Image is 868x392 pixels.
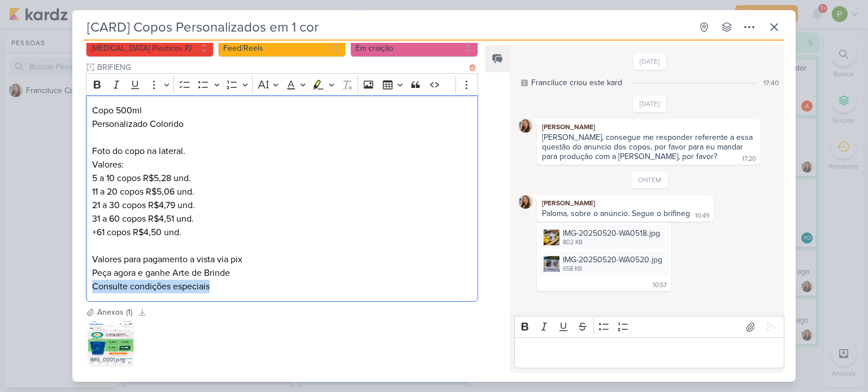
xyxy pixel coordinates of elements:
div: Editor editing area: main [514,337,784,368]
div: IMG-20250520-WA0520.jpg [539,252,669,276]
p: 21 a 30 copos R$4,79 und. 31 a 60 copos R$4,51 und. [92,199,472,226]
div: [PERSON_NAME], consegue me responder referente a essa questão do anuncio dos copos, por favor par... [542,133,755,161]
div: Editor toolbar [514,316,784,338]
img: MPqz3L4oCirXAFaPjxYAlgbP1De7z9j2AxJBT996.png [88,320,133,365]
div: IMG-20250520-WA0518.jpg [563,227,660,239]
div: 658 KB [563,265,662,274]
input: Texto sem título [95,61,467,73]
div: Editor editing area: main [86,95,478,302]
img: Franciluce Carvalho [519,195,532,209]
p: Copo 500ml Personalizado Colorido Foto do copo na lateral. Valores: [92,104,472,171]
div: IMG-20250520-WA0518.jpg [539,225,669,249]
div: 10:57 [653,281,667,290]
div: 802 KB [563,238,660,247]
div: Franciluce criou este kard [531,77,622,89]
button: [MEDICAL_DATA] Plasticos PJ [86,39,214,57]
p: 5 a 10 copos R$5,28 und. [92,171,472,185]
img: XtziqkG6e9AAsYL247WNkBCo7sDwtRUTiyvYiU5N.jpg [544,230,559,245]
div: [PERSON_NAME] [539,197,711,209]
div: 17:20 [742,155,756,164]
button: Feed/Reels [218,39,346,57]
img: uKd19VFTndd8f6IKcxvIIzWAZ6EiUVsR5gBN3yjA.jpg [544,256,559,272]
input: Kard Sem Título [84,17,692,37]
div: IMG_0001.png [88,354,133,365]
div: 17:40 [763,78,779,88]
div: Editor toolbar [86,73,478,95]
div: IMG-20250520-WA0520.jpg [563,254,662,266]
div: 10:49 [695,212,709,221]
div: [PERSON_NAME] [539,121,758,133]
div: Anexos (1) [97,306,132,318]
div: Paloma, sobre o anúncio. Segue o brifineg [542,209,690,218]
p: +61 copos R$4,50 und. [92,226,472,239]
p: Valores para pagamento a vista via pix Peça agora e ganhe Arte de Brinde Consulte condições espec... [92,253,472,293]
button: Em criação [350,39,478,57]
img: Franciluce Carvalho [519,119,532,133]
p: 11 a 20 copos R$5,06 und. [92,185,472,199]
